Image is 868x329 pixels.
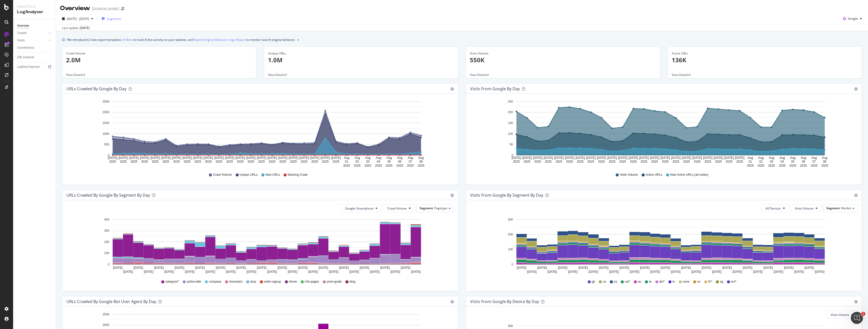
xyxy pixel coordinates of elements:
[411,270,421,274] text: [DATE]
[800,164,807,167] text: 2025
[554,156,564,160] text: [DATE]
[17,45,34,50] div: Conversions
[470,98,856,168] svg: A chart.
[104,240,110,244] text: 20K
[150,156,160,160] text: [DATE]
[102,132,110,136] text: 100K
[267,156,277,160] text: [DATE]
[391,270,400,274] text: [DATE]
[92,6,119,11] div: [DOMAIN_NAME]
[704,160,711,163] text: 2025
[370,270,379,274] text: [DATE]
[822,156,827,160] text: Aug
[511,263,513,266] text: 0
[108,154,110,157] text: 0
[821,164,828,167] text: 2025
[508,111,513,114] text: 20K
[470,216,856,275] svg: A chart.
[216,160,223,163] text: 2025
[841,15,864,23] button: Google
[556,160,562,163] text: 2025
[508,248,513,251] text: 10K
[524,160,530,163] text: 2025
[102,111,110,114] text: 200K
[185,270,195,274] text: [DATE]
[661,266,670,270] text: [DATE]
[129,156,139,160] text: [DATE]
[641,160,647,163] text: 2025
[364,164,371,167] text: 2025
[247,270,256,274] text: [DATE]
[268,51,454,56] div: Unique URLs
[662,160,669,163] text: 2025
[672,160,679,163] text: 2025
[811,156,817,160] text: Aug
[140,156,149,160] text: [DATE]
[258,160,265,163] text: 2025
[213,173,232,177] span: Crawl Volume
[508,100,513,103] text: 25K
[104,143,110,146] text: 50K
[290,160,297,163] text: 2025
[193,156,203,160] text: [DATE]
[173,160,180,163] text: 2025
[434,206,447,210] span: Pagetype
[681,266,691,270] text: [DATE]
[214,156,224,160] text: [DATE]
[761,204,789,212] button: All Devices
[854,194,858,197] div: gear
[545,160,552,163] text: 2025
[104,218,110,221] text: 40K
[418,156,424,160] text: Aug
[204,156,213,160] text: [DATE]
[508,121,513,125] text: 15K
[17,55,34,60] div: URL Explorer
[102,121,110,125] text: 150K
[620,173,638,177] span: Visits Volume
[712,270,722,274] text: [DATE]
[349,270,359,274] text: [DATE]
[811,164,818,167] text: 2025
[66,56,252,64] p: 2.0M
[194,37,246,42] a: Search Engine Behavior: Logs Report
[298,266,308,270] text: [DATE]
[17,55,52,60] a: URL Explorer
[66,73,83,77] span: View Details
[17,45,52,50] a: Conversions
[184,160,191,163] text: 2025
[119,156,128,160] text: [DATE]
[779,164,786,167] text: 2025
[383,204,415,212] button: Crawl Volume
[62,37,862,42] div: info banner
[646,173,662,177] span: Active URLs
[757,164,764,167] text: 2025
[237,160,244,163] text: 2025
[672,73,689,77] span: View Details
[714,156,723,160] text: [DATE]
[630,270,639,274] text: [DATE]
[805,266,814,270] text: [DATE]
[609,160,615,163] text: 2025
[165,270,174,274] text: [DATE]
[854,300,858,304] div: gear
[80,26,90,30] div: [DATE]
[597,156,606,160] text: [DATE]
[774,270,783,274] text: [DATE]
[375,164,382,167] text: 2025
[407,164,414,167] text: 2025
[67,37,295,42] div: We introduced 2 new report templates: to track AI bot activity on your website, and to monitor se...
[537,266,547,270] text: [DATE]
[790,156,795,160] text: Aug
[268,56,454,64] p: 1.0M
[508,218,513,221] text: 30K
[854,87,858,91] div: gear
[795,206,813,211] span: Visits Volume
[848,16,858,21] span: Google
[108,156,118,160] text: [DATE]
[780,160,784,163] text: 04
[779,156,785,160] text: Aug
[517,266,526,270] text: [DATE]
[205,160,212,163] text: 2025
[225,156,234,160] text: [DATE]
[380,266,390,270] text: [DATE]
